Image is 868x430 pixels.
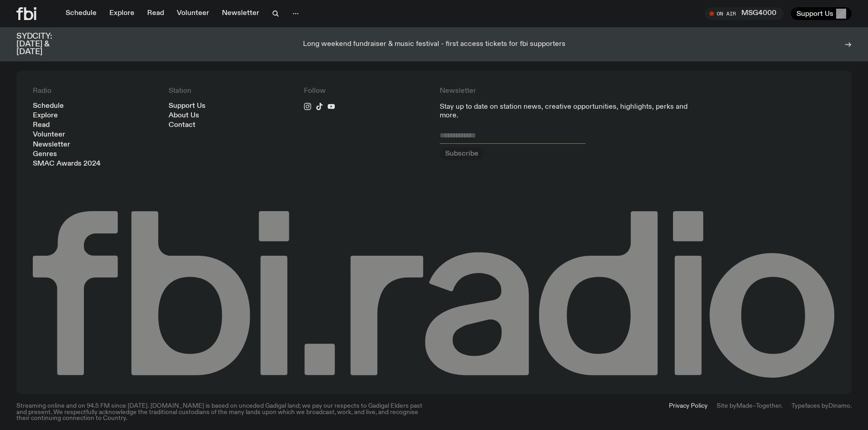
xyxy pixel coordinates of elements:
p: Streaming online and on 94.5 FM since [DATE]. [DOMAIN_NAME] is based on unceded Gadigal land; we ... [16,403,429,421]
h4: Radio [33,87,158,96]
button: On AirMSG4000 [705,7,784,20]
span: Support Us [796,10,833,18]
span: . [781,403,782,409]
h4: Follow [304,87,429,96]
a: Contact [169,122,195,129]
a: Newsletter [216,7,265,20]
a: Read [33,122,50,129]
a: SMAC Awards 2024 [33,161,101,167]
h4: Newsletter [440,87,700,96]
h3: SYDCITY: [DATE] & [DATE] [16,33,75,56]
p: Stay up to date on station news, creative opportunities, highlights, perks and more. [440,103,700,120]
a: Explore [33,112,58,119]
button: Support Us [791,7,852,20]
a: Schedule [60,7,102,20]
a: About Us [169,112,199,119]
a: Privacy Policy [669,403,708,421]
p: Long weekend fundraiser & music festival - first access tickets for fbi supporters [303,40,565,49]
span: Typefaces by [791,403,828,409]
span: . [850,403,852,409]
a: Volunteer [33,132,65,138]
a: Schedule [33,103,64,110]
span: Site by [717,403,736,409]
button: Subscribe [440,147,484,160]
a: Volunteer [171,7,215,20]
h4: Station [169,87,293,96]
a: Explore [104,7,140,20]
a: Support Us [169,103,205,110]
a: Dinamo [828,403,850,409]
a: Newsletter [33,142,70,148]
a: Genres [33,151,57,158]
a: Made–Together [736,403,781,409]
a: Read [142,7,169,20]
